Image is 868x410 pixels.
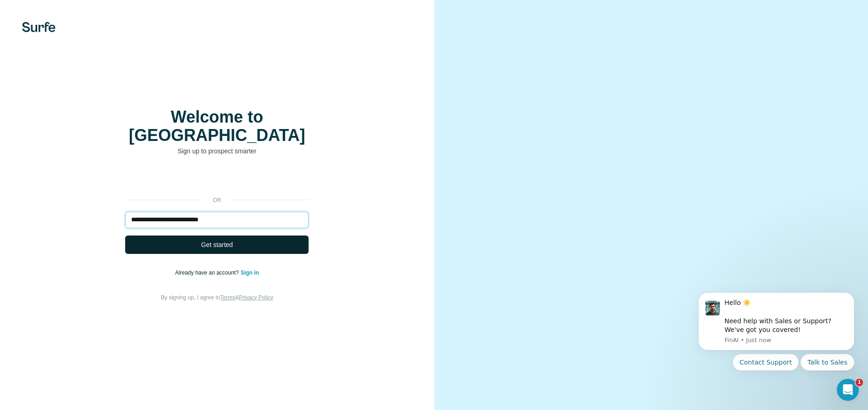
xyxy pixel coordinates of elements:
[125,146,309,156] p: Sign up to prospect smarter
[241,270,259,276] a: Sign in
[837,379,859,401] iframe: Intercom live chat
[125,108,309,145] h1: Welcome to [GEOGRAPHIC_DATA]
[161,294,273,301] span: By signing up, I agree to &
[22,22,55,32] img: Surfe's logo
[121,169,313,190] iframe: Sign in with Google Button
[125,236,309,254] button: Get started
[202,196,232,204] p: or
[239,294,273,301] a: Privacy Policy
[201,240,233,249] span: Get started
[220,294,235,301] a: Terms
[685,281,868,405] iframe: Intercom notifications message
[856,379,863,386] span: 1
[175,270,241,276] span: Already have an account?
